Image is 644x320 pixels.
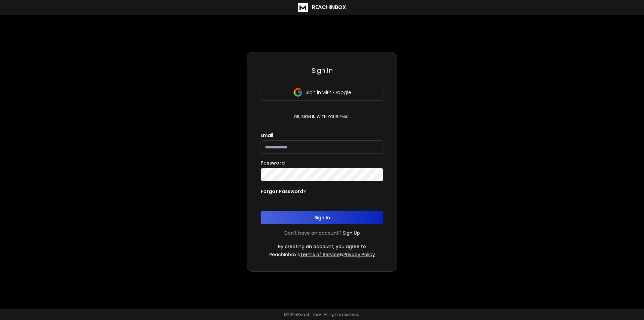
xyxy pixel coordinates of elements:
[261,188,306,195] p: Forgot Password?
[343,251,375,258] a: Privacy Policy
[261,133,273,138] label: Email
[278,243,366,250] p: By creating an account, you agree to
[298,3,346,12] a: ReachInbox
[269,251,375,258] p: ReachInbox's &
[261,161,285,165] label: Password
[343,230,360,236] a: Sign Up
[306,89,351,96] p: Sign in with Google
[261,211,383,224] button: Sign In
[291,114,353,120] p: or, sign in with your email
[300,251,340,258] a: Terms of Service
[283,312,361,317] p: © 2025 Reachinbox. All rights reserved.
[261,66,383,75] h3: Sign In
[261,84,383,101] button: Sign in with Google
[312,3,346,11] h1: ReachInbox
[298,3,308,12] img: logo
[284,230,341,236] p: Don't have an account?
